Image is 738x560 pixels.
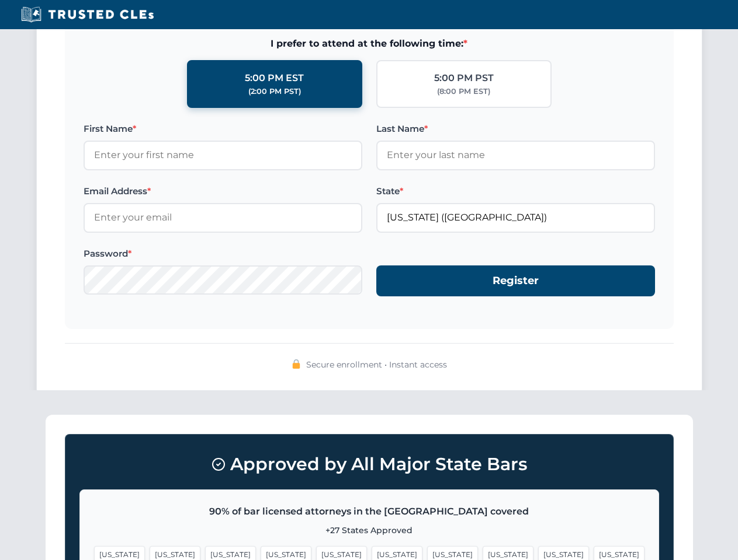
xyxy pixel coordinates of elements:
[376,265,655,296] button: Register
[376,141,655,170] input: Enter your last name
[376,122,655,136] label: Last Name
[434,71,494,86] div: 5:00 PM PST
[84,203,362,232] input: Enter your email
[18,6,157,23] img: Trusted CLEs
[79,449,659,480] h3: Approved by All Major State Bars
[292,359,301,369] img: 🔒
[376,184,655,198] label: State
[245,71,304,86] div: 5:00 PM EST
[437,86,490,97] div: (8:00 PM EST)
[84,184,362,198] label: Email Address
[376,203,655,232] input: Florida (FL)
[94,504,645,519] p: 90% of bar licensed attorneys in the [GEOGRAPHIC_DATA] covered
[248,86,301,97] div: (2:00 PM PST)
[94,524,645,537] p: +27 States Approved
[306,358,447,371] span: Secure enrollment • Instant access
[84,247,362,261] label: Password
[84,122,362,136] label: First Name
[84,36,655,51] span: I prefer to attend at the following time:
[84,141,362,170] input: Enter your first name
